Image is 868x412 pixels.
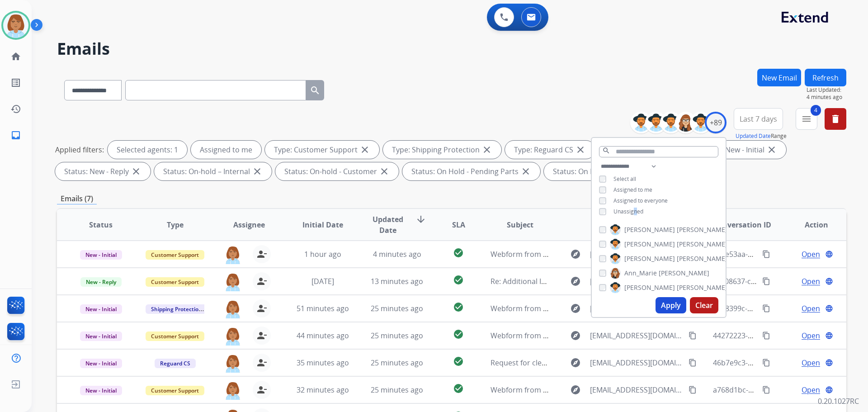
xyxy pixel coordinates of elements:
[807,94,846,101] span: 4 minutes ago
[256,357,267,368] mat-icon: person_remove
[613,175,636,183] span: Select all
[762,250,770,258] mat-icon: content_copy
[602,147,610,155] mat-icon: search
[371,303,423,313] span: 25 minutes ago
[265,141,379,159] div: Type: Customer Support
[807,86,846,94] span: Last Updated:
[55,162,151,180] div: Status: New - Reply
[80,250,122,260] span: New - Initial
[624,254,675,263] span: [PERSON_NAME]
[146,386,204,395] span: Customer Support
[570,330,581,341] mat-icon: explore
[491,385,695,395] span: Webform from [EMAIL_ADDRESS][DOMAIN_NAME] on [DATE]
[256,303,267,314] mat-icon: person_remove
[590,384,683,395] span: [EMAIL_ADDRESS][DOMAIN_NAME]
[590,303,683,314] span: [EMAIL_ADDRESS][DOMAIN_NAME]
[825,277,833,285] mat-icon: language
[766,144,777,155] mat-icon: close
[802,303,820,314] span: Open
[590,330,683,341] span: [EMAIL_ADDRESS][DOMAIN_NAME]
[762,331,770,340] mat-icon: content_copy
[80,331,122,341] span: New - Initial
[491,249,695,259] span: Webform from [EMAIL_ADDRESS][DOMAIN_NAME] on [DATE]
[772,209,846,241] th: Action
[453,383,464,394] mat-icon: check_circle
[310,85,321,96] mat-icon: search
[491,331,695,341] span: Webform from [EMAIL_ADDRESS][DOMAIN_NAME] on [DATE]
[691,141,786,159] div: Status: New - Initial
[613,197,668,204] span: Assigned to everyone
[734,108,783,130] button: Last 7 days
[10,77,21,88] mat-icon: list_alt
[801,114,812,124] mat-icon: menu
[590,357,683,368] span: [EMAIL_ADDRESS][DOMAIN_NAME]
[415,214,426,225] mat-icon: arrow_downward
[818,396,859,407] p: 0.20.1027RC
[825,359,833,367] mat-icon: language
[55,144,104,155] p: Applied filters:
[131,166,142,177] mat-icon: close
[89,219,113,230] span: Status
[757,69,801,86] button: New Email
[256,249,267,260] mat-icon: person_remove
[677,254,727,263] span: [PERSON_NAME]
[453,356,464,367] mat-icon: check_circle
[624,283,675,292] span: [PERSON_NAME]
[80,359,122,368] span: New - Initial
[304,249,341,259] span: 1 hour ago
[275,162,399,180] div: Status: On-hold - Customer
[689,331,697,340] mat-icon: content_copy
[10,51,21,62] mat-icon: home
[146,304,208,314] span: Shipping Protection
[491,358,561,368] span: Request for cleaning
[379,166,390,177] mat-icon: close
[736,133,771,140] button: Updated Date
[762,386,770,394] mat-icon: content_copy
[825,304,833,313] mat-icon: language
[371,358,423,368] span: 25 minutes ago
[155,359,196,368] span: Reguard CS
[224,327,242,346] img: agent-avatar
[505,141,595,159] div: Type: Reguard CS
[570,276,581,287] mat-icon: explore
[191,141,261,159] div: Assigned to me
[167,219,184,230] span: Type
[570,357,581,368] mat-icon: explore
[762,359,770,367] mat-icon: content_copy
[402,162,540,180] div: Status: On Hold - Pending Parts
[453,329,464,340] mat-icon: check_circle
[507,219,533,230] span: Subject
[452,219,465,230] span: SLA
[302,219,343,230] span: Initial Date
[57,40,846,58] h2: Emails
[256,276,267,287] mat-icon: person_remove
[613,186,652,194] span: Assigned to me
[624,240,675,249] span: [PERSON_NAME]
[3,13,28,38] img: avatar
[256,384,267,395] mat-icon: person_remove
[256,330,267,341] mat-icon: person_remove
[740,117,777,121] span: Last 7 days
[802,357,820,368] span: Open
[146,277,204,287] span: Customer Support
[520,166,531,177] mat-icon: close
[659,269,709,278] span: [PERSON_NAME]
[311,276,334,286] span: [DATE]
[224,245,242,264] img: agent-avatar
[570,303,581,314] mat-icon: explore
[713,358,851,368] span: 46b7e9c3-d6d2-4155-96e2-ba17229ff4ab
[224,272,242,291] img: agent-avatar
[690,297,718,313] button: Clear
[154,162,272,180] div: Status: On-hold – Internal
[146,331,204,341] span: Customer Support
[10,130,21,141] mat-icon: inbox
[677,240,727,249] span: [PERSON_NAME]
[762,304,770,313] mat-icon: content_copy
[796,108,817,130] button: 4
[371,385,423,395] span: 25 minutes ago
[80,304,122,314] span: New - Initial
[802,330,820,341] span: Open
[802,384,820,395] span: Open
[830,114,841,124] mat-icon: delete
[677,283,727,292] span: [PERSON_NAME]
